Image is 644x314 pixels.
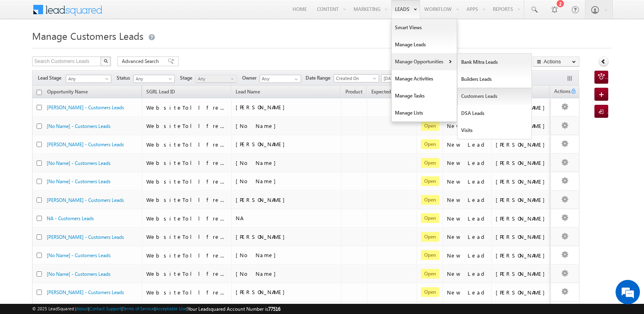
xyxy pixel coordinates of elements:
[421,269,439,279] span: Open
[458,71,532,88] a: Builders Leads
[496,178,549,185] div: [PERSON_NAME]
[47,271,111,277] a: [No Name] - Customers Leads
[496,159,549,167] div: [PERSON_NAME]
[47,89,88,95] span: Opportunity Name
[146,215,228,222] div: WebsiteTollfree1319
[392,104,457,121] a: Manage Lists
[195,75,237,83] a: Any
[458,122,532,139] a: Visits
[421,232,439,242] span: Open
[236,233,289,240] span: [PERSON_NAME]
[392,53,457,70] a: Manage Opportunities
[47,178,111,184] a: [No Name] - Customers Leads
[146,289,228,296] div: WebsiteTollfree1288
[268,306,280,312] span: 77516
[447,289,488,296] div: New Lead
[196,75,234,82] span: Any
[496,196,549,204] div: [PERSON_NAME]
[134,75,172,82] span: Any
[47,123,111,129] a: [No Name] - Customers Leads
[47,160,111,166] a: [No Name] - Customers Leads
[367,87,416,98] a: Expected Deal Size
[496,252,549,259] div: [PERSON_NAME]
[447,159,488,167] div: New Lead
[236,270,280,277] span: [No Name]
[180,74,195,82] span: Stage
[371,89,412,95] span: Expected Deal Size
[392,87,457,104] a: Manage Tasks
[421,250,439,260] span: Open
[66,75,111,83] a: Any
[232,87,264,98] span: Lead Name
[447,233,488,240] div: New Lead
[142,87,179,98] a: SGRL Lead ID
[188,306,280,312] span: Your Leadsquared Account Number is
[496,215,549,222] div: [PERSON_NAME]
[496,289,549,296] div: [PERSON_NAME]
[392,70,457,87] a: Manage Activities
[421,213,439,223] span: Open
[421,287,439,297] span: Open
[458,54,532,71] a: Bank Mitra Leads
[146,141,228,148] div: WebsiteTollfree1330
[236,214,242,221] span: NA
[236,104,289,110] span: [PERSON_NAME]
[496,270,549,277] div: [PERSON_NAME]
[447,178,488,185] div: New Lead
[447,215,488,222] div: New Lead
[47,215,94,221] a: NA - Customers Leads
[146,178,228,185] div: WebsiteTollfree1290
[146,104,228,111] div: WebsiteTollfree1275
[551,87,570,97] span: Actions
[47,289,124,295] a: [PERSON_NAME] - Customers Leads
[447,122,488,130] div: New Lead
[117,74,133,82] span: Status
[334,74,379,82] a: Created On
[32,305,280,313] span: © 2025 LeadSquared | | | | |
[47,104,124,110] a: [PERSON_NAME] - Customers Leads
[133,4,153,24] div: Minimize live chat window
[392,36,457,53] a: Manage Leads
[47,252,111,258] a: [No Name] - Customers Leads
[236,251,280,258] span: [No Name]
[306,74,334,82] span: Date Range
[43,87,92,98] a: Opportunity Name
[236,141,289,147] span: [PERSON_NAME]
[421,195,439,205] span: Open
[11,75,148,243] textarea: Type your message and hit 'Enter'
[146,252,228,259] div: WebsiteTollfree1310
[382,75,420,82] span: [DATE]
[38,74,65,82] span: Lead Stage
[66,75,108,82] span: Any
[76,306,88,311] a: About
[458,105,532,122] a: DSA Leads
[496,233,549,240] div: [PERSON_NAME]
[236,178,280,184] span: [No Name]
[133,75,175,83] a: Any
[146,159,228,167] div: WebsiteTollfree1328
[32,29,143,42] span: Manage Customers Leads
[421,139,439,149] span: Open
[447,252,488,259] div: New Lead
[104,59,108,63] img: Search
[533,56,579,67] button: Actions
[392,19,457,36] a: Smart Views
[447,196,488,204] div: New Lead
[47,141,124,147] a: [PERSON_NAME] - Customers Leads
[122,58,161,65] span: Advanced Search
[111,250,147,261] em: Start Chat
[421,176,439,186] span: Open
[146,270,228,277] div: WebsiteTollfree1298
[447,270,488,277] div: New Lead
[334,75,376,82] span: Created On
[123,306,154,311] a: Terms of Service
[146,122,228,130] div: WebsiteTollfree1293
[146,233,228,240] div: WebsiteTollfree1285
[421,121,439,131] span: Open
[14,43,34,53] img: d_60004797649_company_0_60004797649
[156,306,186,311] a: Acceptable Use
[290,75,300,83] a: Show All Items
[447,141,488,148] div: New Lead
[260,75,301,83] input: Type to Search
[345,89,362,95] span: Product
